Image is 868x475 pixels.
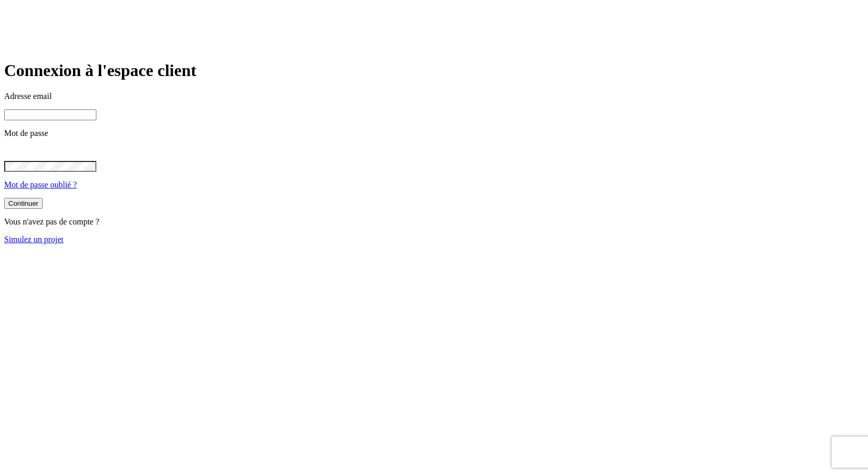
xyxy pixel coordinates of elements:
[4,235,64,244] a: Simulez un projet
[4,129,864,138] p: Mot de passe
[4,180,77,189] a: Mot de passe oublié ?
[4,61,864,80] h1: Connexion à l'espace client
[4,217,864,227] p: Vous n'avez pas de compte ?
[4,198,43,209] button: Continuer
[4,92,864,101] p: Adresse email
[8,199,39,207] div: Continuer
